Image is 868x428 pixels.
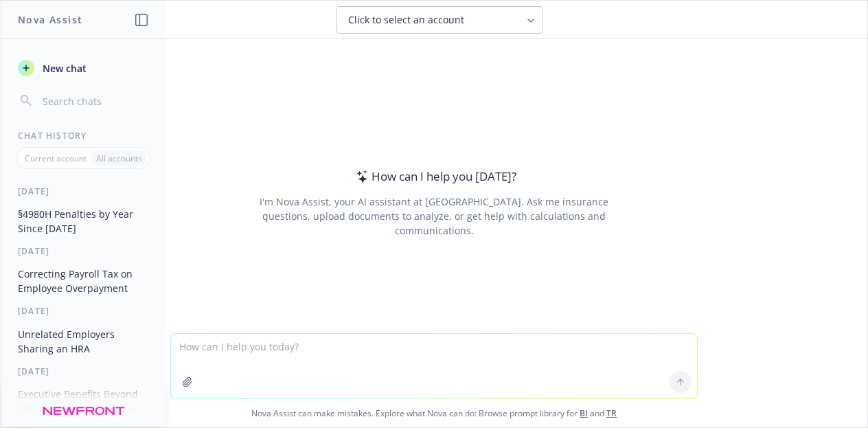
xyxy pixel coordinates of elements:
h1: Nova Assist [18,12,82,27]
div: [DATE] [1,185,165,197]
input: Search chats [40,91,149,111]
div: I'm Nova Assist, your AI assistant at [GEOGRAPHIC_DATA]. Ask me insurance questions, upload docum... [240,194,627,238]
a: BI [580,407,588,419]
button: Executive Benefits Beyond Standard Employee Plans [12,383,155,420]
span: New chat [40,61,87,76]
span: Nova Assist can make mistakes. Explore what Nova can do: Browse prompt library for and [6,399,862,427]
div: Chat History [1,130,165,142]
span: Click to select an account [348,13,464,27]
button: Click to select an account [336,6,542,34]
div: [DATE] [1,365,165,377]
button: §4980H Penalties by Year Since [DATE] [12,203,155,240]
div: How can I help you [DATE]? [352,168,516,185]
button: Correcting Payroll Tax on Employee Overpayment [12,262,155,300]
button: New chat [12,56,155,80]
p: All accounts [96,153,142,164]
button: Unrelated Employers Sharing an HRA [12,323,155,360]
div: [DATE] [1,305,165,317]
p: Current account [25,153,87,164]
div: [DATE] [1,245,165,257]
a: TR [606,407,617,419]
